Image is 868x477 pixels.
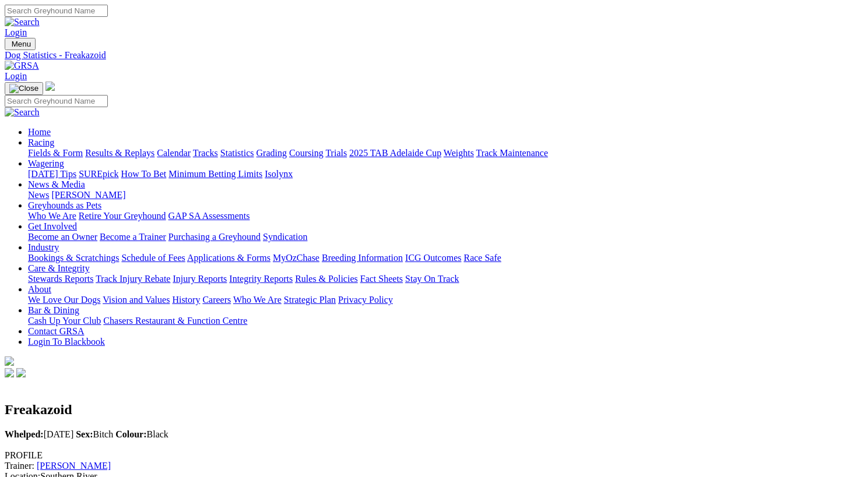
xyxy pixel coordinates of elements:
div: Industry [28,253,863,263]
a: Stewards Reports [28,274,93,284]
button: Toggle navigation [5,38,36,50]
a: Vision and Values [103,295,170,305]
a: Calendar [157,148,191,158]
a: Schedule of Fees [121,253,185,263]
a: SUREpick [79,169,118,179]
a: Bar & Dining [28,305,79,315]
b: Colour: [115,429,146,439]
a: Purchasing a Greyhound [168,232,261,242]
img: logo-grsa-white.png [45,82,55,91]
a: Become a Trainer [100,232,166,242]
a: Wagering [28,158,64,168]
a: Breeding Information [322,253,403,263]
a: Login To Blackbook [28,337,105,347]
img: facebook.svg [5,368,14,377]
a: Who We Are [233,295,282,305]
a: History [172,295,200,305]
a: Statistics [220,148,254,158]
span: Menu [12,40,31,48]
a: Applications & Forms [187,253,270,263]
img: Close [9,84,38,93]
a: Fact Sheets [360,274,403,284]
a: Grading [256,148,287,158]
div: Get Involved [28,232,863,242]
a: Retire Your Greyhound [79,211,166,221]
div: Wagering [28,169,863,179]
a: We Love Our Dogs [28,295,100,305]
span: Black [115,429,168,439]
input: Search [5,5,108,17]
a: [PERSON_NAME] [37,461,111,471]
img: Search [5,107,40,118]
img: twitter.svg [16,368,26,377]
a: Chasers Restaurant & Function Centre [103,316,247,326]
a: MyOzChase [273,253,319,263]
a: Coursing [289,148,324,158]
a: Stay On Track [405,274,459,284]
span: Bitch [76,429,113,439]
a: Industry [28,242,59,252]
a: Care & Integrity [28,263,90,273]
a: Home [28,127,51,137]
a: Login [5,27,27,37]
a: Privacy Policy [338,295,393,305]
b: Whelped: [5,429,44,439]
img: Search [5,17,40,27]
a: Integrity Reports [229,274,293,284]
input: Search [5,95,108,107]
a: Track Injury Rebate [96,274,170,284]
a: Who We Are [28,211,76,221]
a: Cash Up Your Club [28,316,101,326]
span: Trainer: [5,461,34,471]
a: Strategic Plan [284,295,336,305]
a: Syndication [263,232,307,242]
a: 2025 TAB Adelaide Cup [349,148,441,158]
a: GAP SA Assessments [168,211,250,221]
a: Dog Statistics - Freakazoid [5,50,863,61]
a: Greyhounds as Pets [28,200,101,210]
div: About [28,295,863,305]
a: About [28,284,51,294]
a: Tracks [193,148,218,158]
div: Racing [28,148,863,158]
a: Injury Reports [173,274,227,284]
div: PROFILE [5,450,863,461]
a: Get Involved [28,221,77,231]
a: [DATE] Tips [28,169,76,179]
div: Bar & Dining [28,316,863,326]
a: Rules & Policies [295,274,358,284]
a: News [28,190,49,200]
div: News & Media [28,190,863,200]
a: Contact GRSA [28,326,84,336]
div: Care & Integrity [28,274,863,284]
img: GRSA [5,61,39,71]
a: Become an Owner [28,232,97,242]
a: Minimum Betting Limits [168,169,262,179]
a: Weights [444,148,474,158]
button: Toggle navigation [5,82,43,95]
a: Isolynx [265,169,293,179]
a: Fields & Form [28,148,83,158]
img: logo-grsa-white.png [5,356,14,366]
a: Race Safe [463,253,501,263]
a: How To Bet [121,169,167,179]
a: ICG Outcomes [405,253,461,263]
a: News & Media [28,179,85,189]
div: Greyhounds as Pets [28,211,863,221]
a: Careers [202,295,231,305]
a: Track Maintenance [476,148,548,158]
h2: Freakazoid [5,402,863,418]
a: [PERSON_NAME] [51,190,125,200]
span: [DATE] [5,429,73,439]
a: Results & Replays [85,148,154,158]
b: Sex: [76,429,93,439]
a: Bookings & Scratchings [28,253,119,263]
a: Trials [325,148,347,158]
a: Login [5,71,27,81]
a: Racing [28,137,54,147]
